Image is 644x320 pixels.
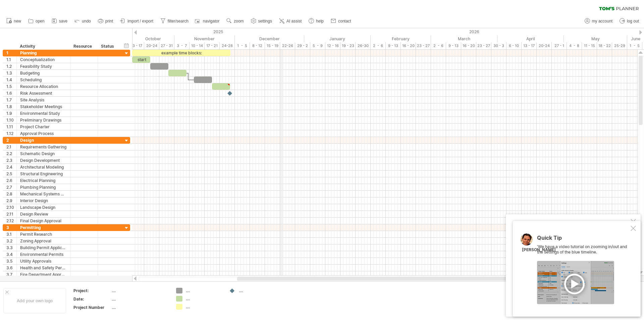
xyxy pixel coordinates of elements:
div: 1 - 5 [627,42,642,49]
div: 6 - 10 [506,42,522,49]
div: Final Design Approval [20,218,67,224]
div: Design [20,137,67,143]
div: November 2025 [174,35,235,42]
div: 2.12 [6,218,16,224]
div: 2.11 [6,211,16,217]
div: [PERSON_NAME]'s AI-assistant [514,220,629,227]
div: 1 - 5 [235,42,250,49]
div: 2 [6,137,16,143]
div: Feasibility Study [20,63,67,70]
div: Landscape Design [20,204,67,211]
div: 2.9 [6,197,16,204]
div: 1.3 [6,70,16,76]
div: Health and Safety Permits [20,265,67,271]
a: save [50,17,69,26]
div: 3 [6,224,16,231]
div: 23 - 27 [416,42,431,49]
div: .... [186,296,222,302]
div: 1.4 [6,77,16,83]
div: 10 - 14 [190,42,205,49]
div: 1.1 [6,56,16,63]
div: 3.1 [6,231,16,237]
div: 20-24 [537,42,552,49]
div: 5 - 9 [310,42,325,49]
div: October 2025 [105,35,174,42]
div: April 2026 [497,35,564,42]
a: import / export [118,17,155,26]
div: 2.7 [6,184,16,190]
div: .... [112,296,168,302]
div: Preliminary Drawings [20,117,67,123]
div: 1.5 [6,83,16,90]
div: Site Analysis [20,97,67,103]
div: 4 - 8 [567,42,582,49]
div: March 2026 [431,35,497,42]
a: new [5,17,23,26]
div: Zoning Approval [20,238,67,244]
div: Utility Approvals [20,258,67,264]
a: filter/search [159,17,191,26]
span: zoom [234,19,244,24]
div: Requirements Gathering [20,144,67,150]
div: Status [101,43,116,50]
div: 3 - 7 [174,42,190,49]
div: 2.6 [6,177,16,184]
div: 1.10 [6,117,16,123]
div: Resource Allocation [20,83,67,90]
div: Quick Tip [537,235,629,244]
a: my account [583,17,614,26]
div: 2.10 [6,204,16,211]
span: AI assist [286,19,302,24]
div: 3.3 [6,244,16,251]
div: Fire Department Approval [20,271,67,278]
div: 2.3 [6,157,16,164]
div: example time blocks: [132,50,230,56]
a: contact [329,17,353,26]
div: 29 - 2 [295,42,310,49]
div: 1.11 [6,124,16,130]
div: Date: [73,296,110,302]
div: May 2026 [564,35,627,42]
div: Approval Process [20,130,67,137]
div: 23 - 27 [476,42,491,49]
div: 1.9 [6,110,16,117]
div: 16 - 20 [401,42,416,49]
div: Project Number [73,305,110,310]
div: 2.5 [6,171,16,177]
span: log out [627,19,639,24]
div: Environmental Permits [20,251,67,258]
div: 'We have a video tutorial on zooming in/out and the settings of the blue timeline. [537,235,629,304]
div: Conceptualization [20,56,67,63]
div: 27 - 1 [552,42,567,49]
div: Project: [73,288,110,293]
span: navigator [203,19,219,24]
div: Stakeholder Meetings [20,103,67,110]
div: 1.6 [6,90,16,96]
span: settings [258,19,272,24]
div: Permitting [20,224,67,231]
a: open [26,17,47,26]
div: 2.1 [6,144,16,150]
div: 1 [6,50,16,56]
div: .... [186,304,222,310]
div: Plumbing Planning [20,184,67,190]
span: filter/search [168,19,189,24]
div: 3.4 [6,251,16,258]
div: Building Permit Application [20,244,67,251]
div: .... [112,288,168,293]
div: 2.4 [6,164,16,170]
div: 24-28 [220,42,235,49]
div: 15 - 19 [265,42,280,49]
div: Mechanical Systems Design [20,191,67,197]
div: .... [186,288,222,293]
div: 1.2 [6,63,16,70]
div: Interior Design [20,197,67,204]
div: Add your own logo [3,288,66,313]
a: help [307,17,326,26]
div: 26-30 [356,42,371,49]
div: start [132,56,150,63]
div: Project Charter [20,124,67,130]
div: Schematic Design [20,150,67,157]
a: undo [73,17,93,26]
div: January 2026 [304,35,371,42]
